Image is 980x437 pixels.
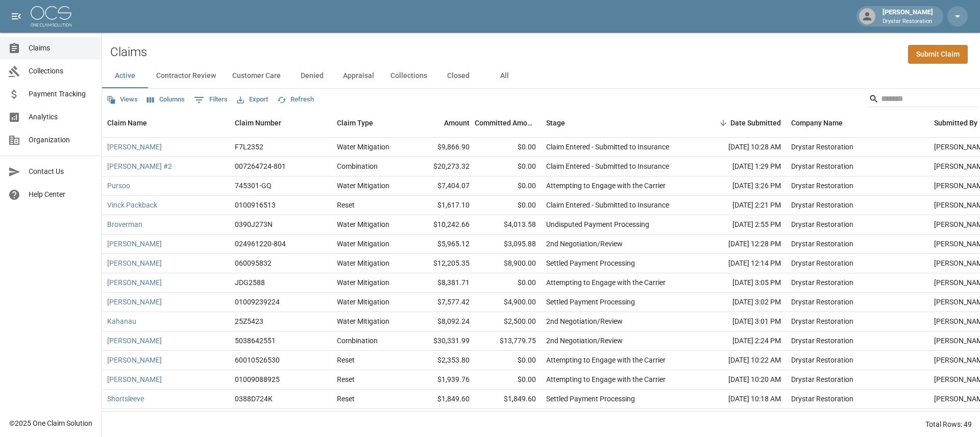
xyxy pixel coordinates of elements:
[337,374,355,384] div: Reset
[694,176,786,196] div: [DATE] 3:26 PM
[694,273,786,293] div: [DATE] 3:05 PM
[934,109,977,137] div: Submitted By
[382,64,435,88] button: Collections
[235,239,286,249] div: 024961220-804
[235,394,273,404] div: 0388D724K
[235,109,281,137] div: Claim Number
[408,409,475,428] div: $22,055.55
[337,142,389,152] div: Water Mitigation
[29,66,93,76] span: Collections
[337,239,389,249] div: Water Mitigation
[694,215,786,235] div: [DATE] 2:55 PM
[29,112,93,122] span: Analytics
[908,45,968,64] a: Submit Claim
[546,374,666,384] div: Attempting to Engage with the Carrier
[235,374,280,384] div: 01009088925
[408,196,475,215] div: $1,617.10
[475,235,541,254] div: $3,095.88
[337,258,389,268] div: Water Mitigation
[791,394,853,404] div: Drystar Restoration
[730,109,781,137] div: Date Submitted
[546,219,649,229] div: Undisputed Payment Processing
[107,142,162,152] a: [PERSON_NAME]
[102,64,148,88] button: Active
[107,258,162,268] a: [PERSON_NAME]
[335,64,382,88] button: Appraisal
[791,297,853,307] div: Drystar Restoration
[546,355,666,365] div: Attempting to Engage with the Carrier
[694,157,786,176] div: [DATE] 1:29 PM
[475,109,536,137] div: Committed Amount
[475,312,541,331] div: $2,500.00
[791,142,853,152] div: Drystar Restoration
[235,161,286,171] div: 007264724-801
[791,219,853,229] div: Drystar Restoration
[694,254,786,273] div: [DATE] 12:14 PM
[337,219,389,229] div: Water Mitigation
[107,181,130,191] a: Pursoo
[29,89,93,99] span: Payment Tracking
[235,355,280,365] div: 60010526530
[110,45,147,60] h2: Claims
[694,196,786,215] div: [DATE] 2:21 PM
[337,297,389,307] div: Water Mitigation
[791,258,853,268] div: Drystar Restoration
[408,176,475,196] div: $7,404.07
[235,200,276,210] div: 0100916513
[546,200,669,210] div: Claim Entered - Submitted to Insurance
[107,394,144,404] a: Shortsleeve
[107,161,172,171] a: [PERSON_NAME] #2
[475,293,541,312] div: $4,900.00
[107,374,162,384] a: [PERSON_NAME]
[107,336,162,346] a: [PERSON_NAME]
[475,254,541,273] div: $8,900.00
[475,176,541,196] div: $0.00
[332,109,408,137] div: Claim Type
[694,138,786,157] div: [DATE] 10:28 AM
[337,109,373,137] div: Claim Type
[546,394,635,404] div: Settled Payment Processing
[29,43,93,54] span: Claims
[191,92,230,108] button: Show filters
[408,215,475,235] div: $10,242.66
[878,7,937,25] div: [PERSON_NAME]
[408,109,475,137] div: Amount
[546,297,635,307] div: Settled Payment Processing
[102,64,980,88] div: dynamic tabs
[224,64,289,88] button: Customer Care
[435,64,481,88] button: Closed
[546,258,635,268] div: Settled Payment Processing
[337,277,389,288] div: Water Mitigation
[408,370,475,390] div: $1,939.76
[694,370,786,390] div: [DATE] 10:20 AM
[408,293,475,312] div: $7,577.42
[408,254,475,273] div: $12,205.35
[475,390,541,409] div: $1,849.60
[546,316,623,326] div: 2nd Negotiation/Review
[869,91,978,109] div: Search
[694,409,786,428] div: [DATE] 2:53 PM
[275,92,316,108] button: Refresh
[235,219,273,229] div: 0390J273N
[408,157,475,176] div: $20,273.32
[408,273,475,293] div: $8,381.71
[235,258,272,268] div: 060095832
[791,355,853,365] div: Drystar Restoration
[791,316,853,326] div: Drystar Restoration
[791,239,853,249] div: Drystar Restoration
[148,64,224,88] button: Contractor Review
[546,181,666,191] div: Attempting to Engage with the Carrier
[694,331,786,351] div: [DATE] 2:24 PM
[541,109,694,137] div: Stage
[408,312,475,331] div: $8,092.24
[289,64,335,88] button: Denied
[107,277,162,288] a: [PERSON_NAME]
[408,351,475,370] div: $2,353.80
[546,142,669,152] div: Claim Entered - Submitted to Insurance
[102,109,230,137] div: Claim Name
[107,316,136,326] a: Kahanau
[104,92,140,108] button: Views
[791,374,853,384] div: Drystar Restoration
[235,297,280,307] div: 01009239224
[144,92,187,108] button: Select columns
